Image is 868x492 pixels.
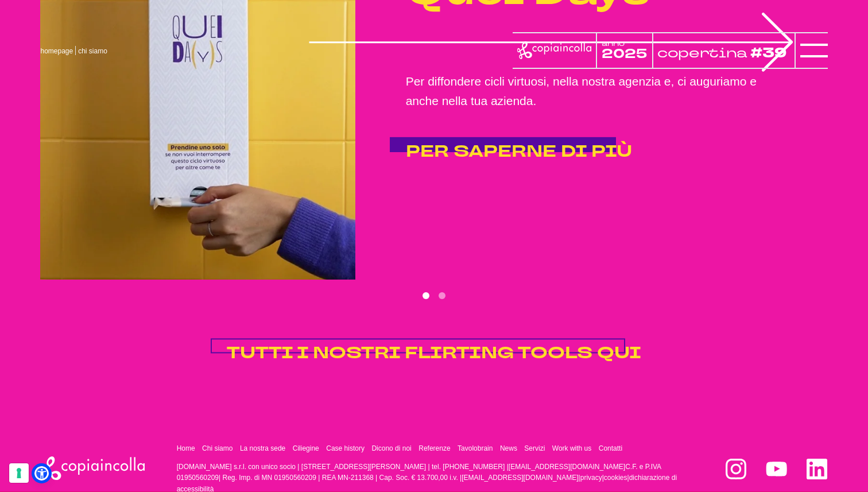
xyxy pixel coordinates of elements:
[580,474,602,482] a: privacy
[61,68,88,75] div: Dominio
[552,444,591,452] a: Work with us
[752,43,789,63] tspan: #39
[500,444,517,452] a: News
[34,466,49,481] a: Open Accessibility Menu
[509,463,625,471] a: [EMAIL_ADDRESS][DOMAIN_NAME]
[423,292,429,299] button: Go to slide 1
[18,30,28,39] img: website_grey.svg
[40,47,73,55] a: homepage
[9,463,29,483] button: Le tue preferenze relative al consenso per le tecnologie di tracciamento
[524,444,545,452] a: Servizi
[40,289,827,304] ul: Select a slide to show
[30,30,164,39] div: [PERSON_NAME]: [DOMAIN_NAME]
[657,44,749,61] tspan: copertina
[439,292,445,299] button: Go to slide 2
[406,72,809,110] p: Per diffondere cicli virtuosi, nella nostra agenzia e, ci auguriamo e anche nella tua azienda.
[202,444,232,452] a: Chi siamo
[458,444,493,452] a: Tavolobrain
[48,67,57,76] img: tab_domain_overview_orange.svg
[418,444,450,452] a: Referenze
[602,45,647,63] tspan: 2025
[119,67,128,76] img: tab_keywords_by_traffic_grey.svg
[78,47,107,55] span: chi siamo
[227,342,641,364] span: TUTTI I NOSTRI FLIRTING TOOLS QUI
[602,39,625,49] tspan: anno
[406,140,632,162] span: PER SAPERNE DI PIÙ
[131,68,187,75] div: Keyword (traffico)
[406,142,632,161] a: PER SAPERNE DI PIÙ
[227,344,641,362] a: TUTTI I NOSTRI FLIRTING TOOLS QUI
[293,444,319,452] a: Ciliegine
[32,18,56,28] div: v 4.0.25
[599,444,622,452] a: Contatti
[462,474,578,482] a: [EMAIL_ADDRESS][DOMAIN_NAME]
[240,444,285,452] a: La nostra sede
[326,444,365,452] a: Case history
[177,444,195,452] a: Home
[604,474,627,482] a: cookies
[371,444,411,452] a: Dicono di noi
[18,18,28,28] img: logo_orange.svg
